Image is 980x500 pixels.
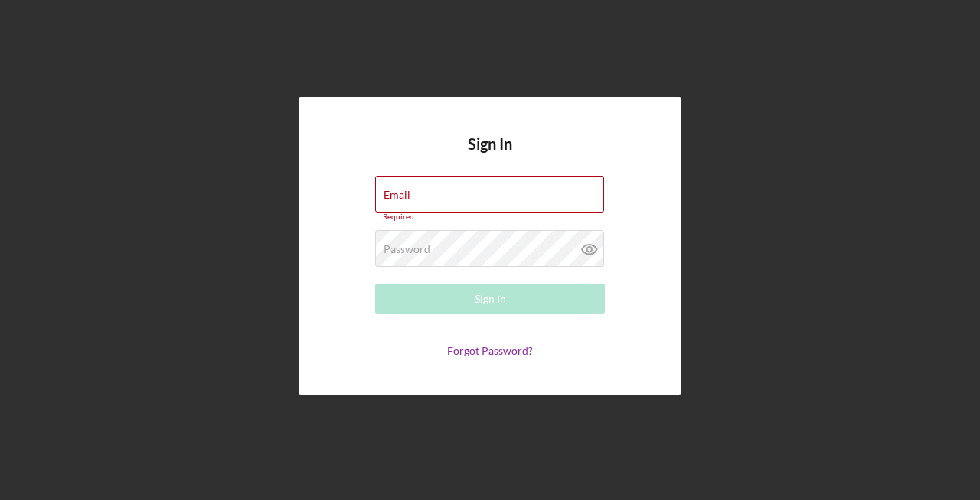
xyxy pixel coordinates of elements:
[375,213,605,222] div: Required
[447,344,533,357] a: Forgot Password?
[384,189,410,201] label: Email
[468,135,512,176] h4: Sign In
[384,243,430,255] label: Password
[475,284,506,314] div: Sign In
[375,284,605,314] button: Sign In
